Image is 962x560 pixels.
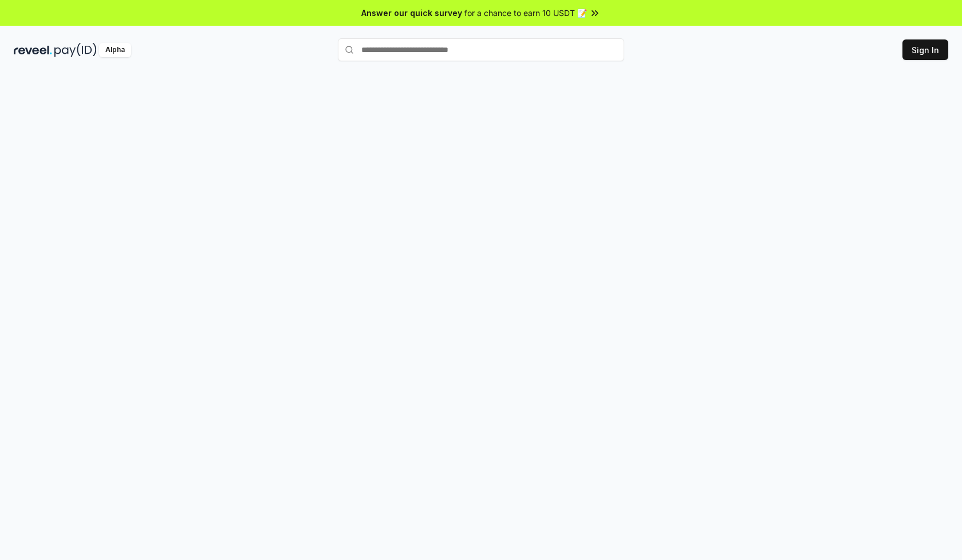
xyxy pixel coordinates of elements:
[99,43,131,57] div: Alpha
[361,7,462,19] span: Answer our quick survey
[464,7,587,19] span: for a chance to earn 10 USDT 📝
[54,43,97,57] img: pay_id
[902,39,948,60] button: Sign In
[14,43,52,57] img: reveel_dark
